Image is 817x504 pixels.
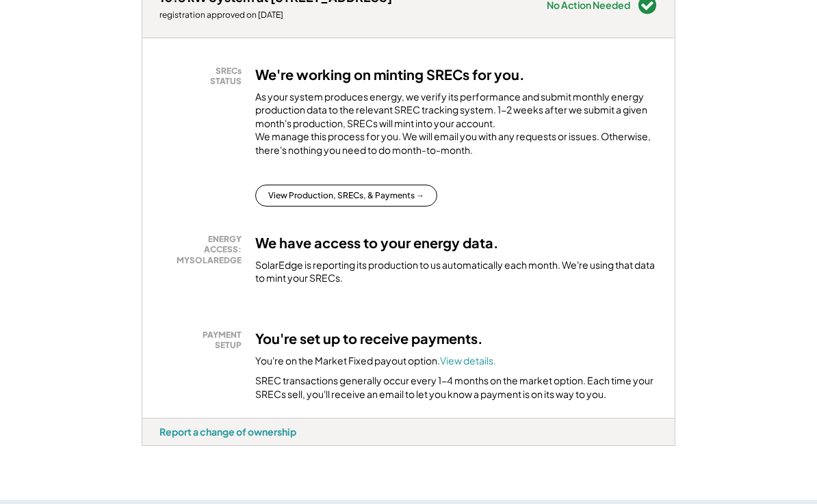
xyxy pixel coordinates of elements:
a: View details. [440,354,496,367]
h3: We have access to your energy data. [255,234,499,252]
div: As your system produces energy, we verify its performance and submit monthly energy production da... [255,90,658,164]
div: SREC transactions generally occur every 1-4 months on the market option. Each time your SRECs sel... [255,374,658,401]
div: PAYMENT SETUP [166,330,242,351]
div: ENERGY ACCESS: MYSOLAREDGE [166,234,242,266]
div: Report a change of ownership [159,425,296,438]
h3: You're set up to receive payments. [255,330,483,347]
div: 7epmpbho - VA Distributed [142,446,193,451]
div: registration approved on [DATE] [159,10,392,21]
div: SRECs STATUS [166,66,242,87]
div: You're on the Market Fixed payout option. [255,354,496,368]
h3: We're working on minting SRECs for you. [255,66,525,83]
button: View Production, SRECs, & Payments → [255,185,437,207]
div: SolarEdge is reporting its production to us automatically each month. We're using that data to mi... [255,258,658,285]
